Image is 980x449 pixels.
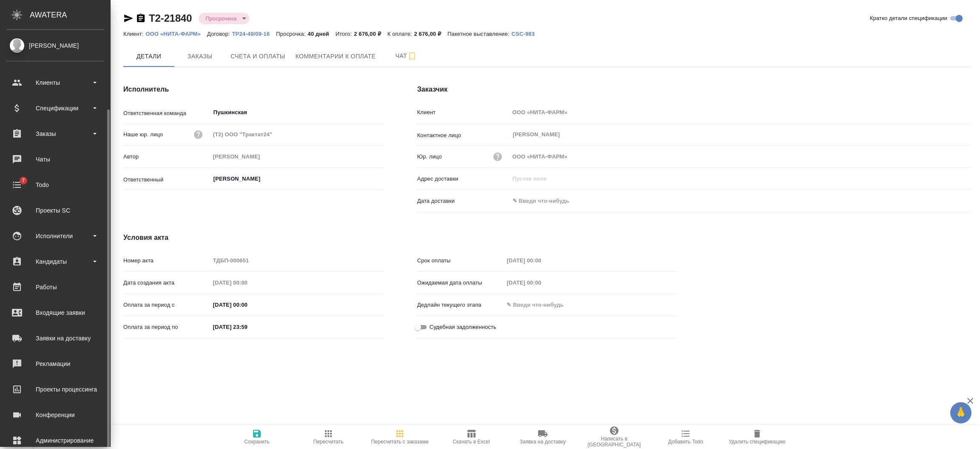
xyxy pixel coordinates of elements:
a: CSC-983 [512,30,541,37]
span: Заказы [179,51,220,62]
div: Входящие заявки [6,306,104,319]
p: Ожидаемая дата оплаты [417,279,504,287]
svg: Подписаться [407,51,417,61]
h4: Заказчик [417,84,971,95]
span: Детали [128,51,169,62]
button: Open [379,178,380,180]
a: Заявки на доставку [2,328,108,349]
p: Адрес доставки [417,175,510,183]
div: Todo [6,178,104,191]
span: Пересчитать с заказами [371,439,428,445]
button: Написать в [GEOGRAPHIC_DATA] [578,425,650,449]
div: [PERSON_NAME] [6,41,104,50]
div: Рекламации [6,357,104,370]
span: Чат [386,51,427,61]
div: Работы [6,281,104,294]
button: Скачать в Excel [436,425,507,449]
span: 7 [17,176,30,185]
span: Судебная задолженность [430,323,496,331]
span: Написать в [GEOGRAPHIC_DATA] [584,436,645,448]
span: Заявка на доставку [520,439,566,445]
p: Клиент: [123,31,145,37]
div: Кандидаты [6,255,104,268]
p: Номер акта [123,256,210,265]
span: 🙏 [954,404,968,422]
p: Ответственный [123,176,210,184]
button: Удалить спецификацию [721,425,793,449]
div: Чаты [6,153,104,166]
input: Пустое поле [510,150,971,163]
h4: Условия акта [123,233,677,243]
p: Пакетное выставление: [447,31,511,37]
input: Пустое поле [210,254,383,267]
input: Пустое поле [504,254,578,267]
button: Добавить Todo [650,425,721,449]
h4: Исполнитель [123,84,383,95]
div: Заявки на доставку [6,332,104,345]
p: Дата доставки [417,197,510,205]
input: Пустое поле [210,128,383,141]
div: AWATERA [30,6,111,23]
p: 40 дней [308,31,335,37]
button: Скопировать ссылку для ЯМессенджера [123,13,134,23]
a: ТР24-49/09-16 [232,30,276,37]
input: Пустое поле [510,106,971,118]
input: Пустое поле [210,276,285,289]
p: Юр. лицо [417,153,442,161]
p: К оплате: [387,31,414,37]
button: Open [379,112,380,113]
button: Пересчитать с заказами [364,425,436,449]
div: Просрочена [199,13,249,24]
a: Входящие заявки [2,302,108,323]
div: Конференции [6,409,104,421]
p: Оплата за период по [123,323,210,331]
p: 2 676,00 ₽ [354,31,387,37]
input: Пустое поле [510,173,971,185]
a: Конференции [2,404,108,426]
div: Спецификации [6,102,104,115]
a: Проекты процессинга [2,379,108,400]
p: Клиент [417,108,510,117]
button: Заявка на доставку [507,425,578,449]
button: Просрочена [203,15,239,22]
a: Рекламации [2,353,108,374]
span: Счета и оплаты [231,51,285,62]
div: Клиенты [6,76,104,89]
input: ✎ Введи что-нибудь [504,299,578,311]
p: Итого: [336,31,354,37]
p: Дата создания акта [123,279,210,287]
p: 2 676,00 ₽ [414,31,447,37]
div: Заказы [6,127,104,140]
p: CSC-983 [512,31,541,37]
button: 🙏 [950,402,971,423]
button: Скопировать ссылку [136,13,146,23]
button: Сохранить [221,425,293,449]
div: Проекты процессинга [6,383,104,396]
p: Срок оплаты [417,256,504,265]
span: Сохранить [244,439,270,445]
p: Ответственная команда [123,109,210,118]
input: ✎ Введи что-нибудь [210,321,285,333]
a: Работы [2,276,108,298]
p: Оплата за период с [123,301,210,309]
button: Пересчитать [293,425,364,449]
a: 7Todo [2,174,108,196]
div: Проекты SC [6,204,104,217]
a: Т2-21840 [149,12,192,24]
p: Контактное лицо [417,131,510,140]
input: ✎ Введи что-нибудь [510,195,584,207]
p: Дедлайн текущего этапа [417,301,504,309]
input: ✎ Введи что-нибудь [210,299,285,311]
span: Комментарии к оплате [296,51,376,62]
a: ООО «НИТА-ФАРМ» [145,30,207,37]
span: Удалить спецификацию [729,439,785,445]
span: Скачать в Excel [453,439,490,445]
div: Администрирование [6,434,104,447]
p: Просрочка: [276,31,308,37]
p: Договор: [207,31,232,37]
p: Автор [123,153,210,161]
p: ООО «НИТА-ФАРМ» [145,31,207,37]
span: Пересчитать [313,439,344,445]
div: Исполнители [6,230,104,242]
a: Чаты [2,149,108,170]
